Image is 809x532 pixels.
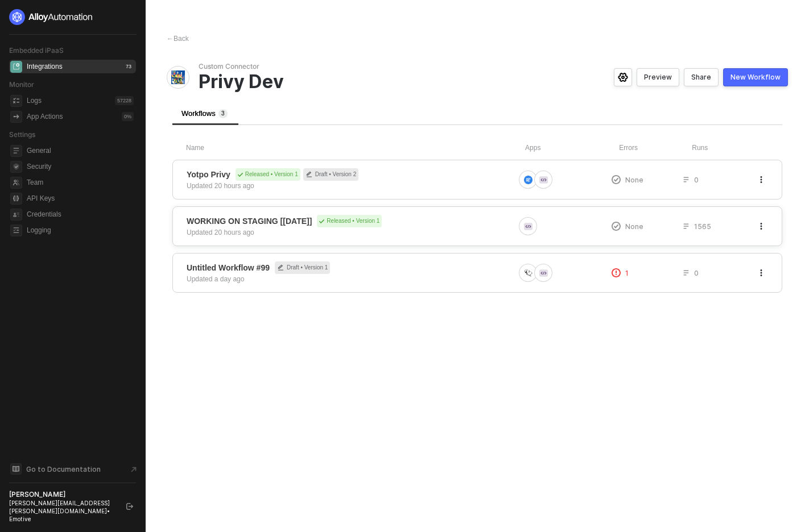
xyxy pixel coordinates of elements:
[524,176,533,184] img: icon
[539,176,548,184] img: icon
[187,274,244,284] div: Updated a day ago
[524,269,533,277] img: icon
[612,268,621,277] span: icon-exclamation
[27,96,42,106] div: Logs
[26,464,101,474] span: Go to Documentation
[27,223,134,237] span: Logging
[10,145,22,157] span: general
[10,161,22,173] span: security
[199,62,524,71] span: Custom Connector
[694,175,699,185] span: 0
[9,490,116,499] div: [PERSON_NAME]
[115,96,134,105] div: 57228
[128,464,139,475] span: document-arrow
[10,95,22,107] span: icon-logs
[10,177,22,189] span: team
[9,80,34,89] span: Monitor
[10,225,22,236] span: logging
[187,169,230,180] span: Yotpo Privy
[524,222,533,231] img: icon
[167,35,174,43] span: ←
[187,215,312,227] span: WORKING ON STAGING [[DATE]]
[683,176,690,183] span: icon-list
[9,462,137,476] a: Knowledge Base
[612,175,621,184] span: icon-exclamation
[27,62,63,72] div: Integrations
[187,227,254,238] div: Updated 20 hours ago
[694,268,699,278] span: 0
[187,262,270,273] span: Untitled Workflow #99
[181,109,228,118] span: Workflows
[625,222,643,231] span: None
[317,215,382,227] div: Released • Version 1
[10,463,22,475] span: documentation
[27,112,63,122] div: App Actions
[692,143,769,153] div: Runs
[694,222,711,231] span: 1565
[644,73,672,82] div: Preview
[122,112,134,121] div: 0 %
[10,61,22,73] span: integrations
[187,181,254,191] div: Updated 20 hours ago
[221,110,225,117] span: 3
[9,130,35,139] span: Settings
[637,68,679,86] button: Preview
[10,209,22,221] span: credentials
[9,499,116,523] div: [PERSON_NAME][EMAIL_ADDRESS][PERSON_NAME][DOMAIN_NAME] • Emotive
[167,34,189,44] div: Back
[27,160,134,173] span: Security
[625,268,629,278] span: 1
[123,62,134,71] div: 73
[625,175,643,185] span: None
[10,111,22,123] span: icon-app-actions
[199,71,524,93] span: Privy Dev
[27,192,134,205] span: API Keys
[126,503,133,510] span: logout
[683,223,690,230] span: icon-list
[612,222,621,231] span: icon-exclamation
[619,143,692,153] div: Errors
[723,68,788,86] button: New Workflow
[27,176,134,189] span: Team
[618,73,628,82] span: icon-settings
[171,70,185,84] img: integration-icon
[9,46,64,55] span: Embedded iPaaS
[27,207,134,221] span: Credentials
[236,168,300,181] div: Released • Version 1
[525,143,619,153] div: Apps
[730,73,781,82] div: New Workflow
[186,143,525,153] div: Name
[683,269,690,276] span: icon-list
[539,269,548,277] img: icon
[691,73,711,82] div: Share
[9,9,93,25] img: logo
[9,9,136,25] a: logo
[684,68,719,86] button: Share
[27,144,134,157] span: General
[10,193,22,205] span: api-key
[275,261,330,274] span: Draft • Version 1
[303,168,358,181] div: Draft • Version 2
